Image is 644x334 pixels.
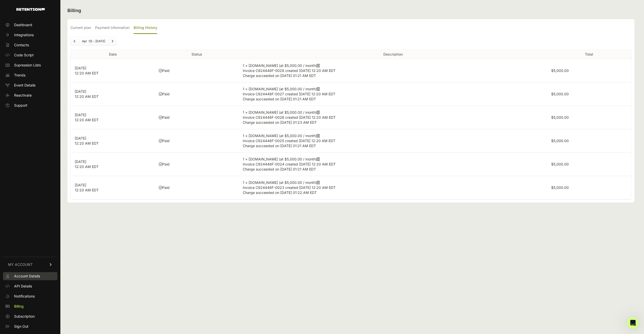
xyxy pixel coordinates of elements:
span: Charge succeeded on [DATE] 01:21 AM EDT [243,167,316,171]
span: Event Details [14,83,35,88]
a: Account Details [3,272,57,280]
label: Current plan [70,22,91,34]
span: Notifications [14,294,35,299]
span: Invoice C924448F-0027 created [DATE] 12:20 AM EDT [243,92,335,96]
td: Paid [155,82,239,106]
span: Charge succeeded on [DATE] 01:21 AM EDT [243,144,316,148]
span: Trends [14,73,25,78]
a: Previous [71,37,79,45]
label: $5,000.00 [551,139,569,143]
span: MY ACCOUNT [8,262,33,267]
span: Invoice C924448F-0025 created [DATE] 12:20 AM EDT [243,139,335,143]
a: MY ACCOUNT [3,257,57,272]
a: Contacts [3,41,57,49]
span: Billing [14,304,24,309]
label: $5,000.00 [551,92,569,96]
p: [DATE] 12:20 AM EDT [75,112,151,122]
p: [DATE] 12:20 AM EDT [75,159,151,169]
td: Paid [155,129,239,153]
span: Integrations [14,32,34,37]
span: Invoice C924448F-0023 created [DATE] 12:20 AM EDT [243,185,336,190]
span: API Details [14,284,32,289]
a: Trends [3,71,57,79]
h2: Billing [67,7,634,14]
li: Apr '25 - [DATE] [79,39,108,43]
a: Event Details [3,81,57,89]
span: Reactivate [14,93,32,98]
label: $5,000.00 [551,185,569,190]
a: Dashboard [3,21,57,29]
a: Billing [3,302,57,310]
td: 1 × [DOMAIN_NAME] (at $5,000.00 / month) [239,129,547,153]
label: $5,000.00 [551,68,569,73]
label: $5,000.00 [551,115,569,119]
th: Description [239,50,547,59]
td: 1 × [DOMAIN_NAME] (at $5,000.00 / month) [239,82,547,106]
td: Paid [155,59,239,82]
th: Total [547,50,631,59]
a: Supression Lists [3,61,57,69]
td: Paid [155,153,239,176]
th: Date [71,50,155,59]
span: Invoice C924448F-0028 created [DATE] 12:20 AM EDT [243,68,336,73]
span: Supression Lists [14,63,41,68]
label: Payment Information [95,22,130,34]
span: Code Script [14,53,34,58]
span: Charge succeeded on [DATE] 01:22 AM EDT [243,190,317,195]
span: Account Details [14,274,40,279]
td: 1 × [DOMAIN_NAME] (at $5,000.00 / month) [239,176,547,199]
td: 1 × [DOMAIN_NAME] (at $5,000.00 / month) [239,153,547,176]
span: Subscription [14,314,35,319]
span: Dashboard [14,22,32,27]
a: Support [3,101,57,109]
a: Subscription [3,312,57,320]
span: Charge succeeded on [DATE] 01:21 AM EDT [243,73,316,78]
td: 1 × [DOMAIN_NAME] (at $5,000.00 / month) [239,106,547,129]
span: Sign Out [14,324,28,329]
p: [DATE] 12:20 AM EDT [75,89,151,99]
a: API Details [3,282,57,290]
iframe: Intercom live chat [627,317,639,329]
span: Support [14,103,27,108]
p: [DATE] 12:20 AM EDT [75,66,151,76]
p: [DATE] 12:20 AM EDT [75,136,151,146]
label: $5,000.00 [551,162,569,166]
th: Status [155,50,239,59]
img: Retention.com [16,8,45,11]
span: Contacts [14,43,29,48]
a: Code Script [3,51,57,59]
span: Invoice C924448F-0026 created [DATE] 12:20 AM EDT [243,115,336,119]
a: Notifications [3,292,57,300]
a: Next [108,37,116,45]
p: [DATE] 12:20 AM EDT [75,183,151,193]
span: Charge succeeded on [DATE] 01:23 AM EDT [243,120,317,124]
td: Paid [155,106,239,129]
a: Reactivate [3,91,57,99]
a: Sign Out [3,322,57,330]
label: Billing History [134,22,157,34]
td: Paid [155,176,239,199]
a: Integrations [3,31,57,39]
td: 1 × [DOMAIN_NAME] (at $5,000.00 / month) [239,59,547,82]
span: Invoice C924448F-0024 created [DATE] 12:20 AM EDT [243,162,336,166]
span: Charge succeeded on [DATE] 01:21 AM EDT [243,97,316,101]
